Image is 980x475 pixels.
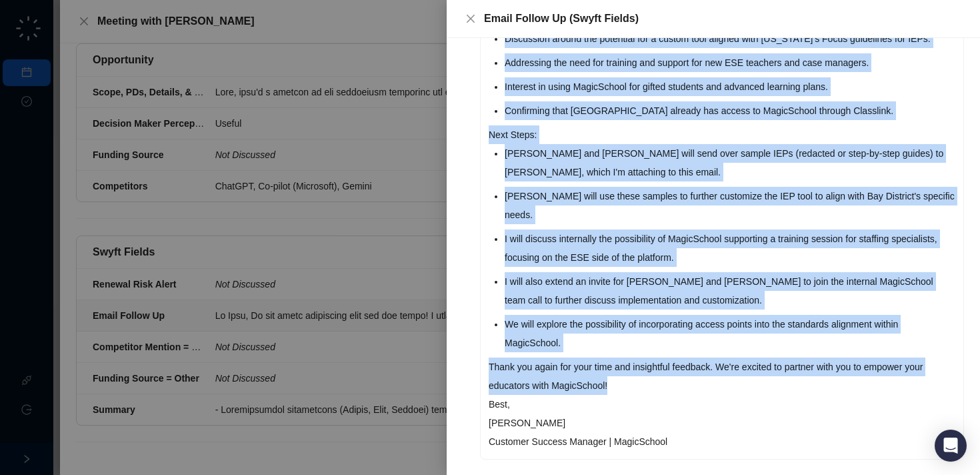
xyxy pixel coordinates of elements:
[505,77,955,96] li: Interest in using MagicSchool for gifted students and advanced learning plans.
[505,144,955,181] li: [PERSON_NAME] and [PERSON_NAME] will send over sample IEPs (redacted or step-by-step guides) to [...
[484,11,964,27] div: Email Follow Up (Swyft Fields)
[505,272,955,310] li: I will also extend an invite for [PERSON_NAME] and [PERSON_NAME] to join the internal MagicSchool...
[935,430,967,462] div: Open Intercom Messenger
[505,29,955,48] li: Discussion around the potential for a custom tool aligned with [US_STATE]'s Focus guidelines for ...
[505,187,955,224] li: [PERSON_NAME] will use these samples to further customize the IEP tool to align with Bay District...
[505,53,955,72] li: Addressing the need for training and support for new ESE teachers and case managers.
[465,13,476,24] span: close
[489,395,955,414] p: Best,
[505,101,955,120] li: Confirming that [GEOGRAPHIC_DATA] already has access to MagicSchool through Classlink.
[489,358,955,395] p: Thank you again for your time and insightful feedback. We're excited to partner with you to empow...
[505,315,955,352] li: We will explore the possibility of incorporating access points into the standards alignment withi...
[505,229,955,267] li: I will discuss internally the possibility of MagicSchool supporting a training session for staffi...
[463,11,479,27] button: Close
[489,125,955,144] p: Next Steps:
[489,414,955,451] p: [PERSON_NAME] Customer Success Manager | MagicSchool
